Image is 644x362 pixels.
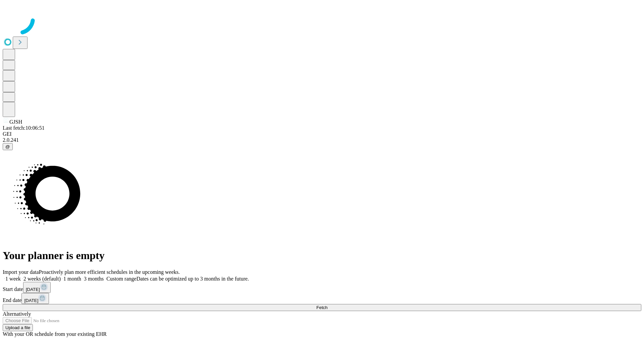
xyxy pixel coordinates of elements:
[63,276,81,282] span: 1 month
[9,119,22,125] span: GJSH
[3,269,39,275] span: Import your data
[84,276,104,282] span: 3 months
[3,249,641,262] h1: Your planner is empty
[23,282,51,293] button: [DATE]
[3,304,641,311] button: Fetch
[24,298,38,303] span: [DATE]
[106,276,136,282] span: Custom range
[3,282,641,293] div: Start date
[23,276,61,282] span: 2 weeks (default)
[3,137,641,143] div: 2.0.241
[3,131,641,137] div: GEI
[3,324,33,331] button: Upload a file
[3,311,31,317] span: Alternatively
[21,293,49,304] button: [DATE]
[316,305,327,310] span: Fetch
[3,125,45,131] span: Last fetch: 10:06:51
[26,287,40,292] span: [DATE]
[5,276,21,282] span: 1 week
[137,276,249,282] span: Dates can be optimized up to 3 months in the future.
[3,293,641,304] div: End date
[3,331,107,337] span: With your OR schedule from your existing EHR
[3,143,13,150] button: @
[5,144,10,149] span: @
[39,269,180,275] span: Proactively plan more efficient schedules in the upcoming weeks.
